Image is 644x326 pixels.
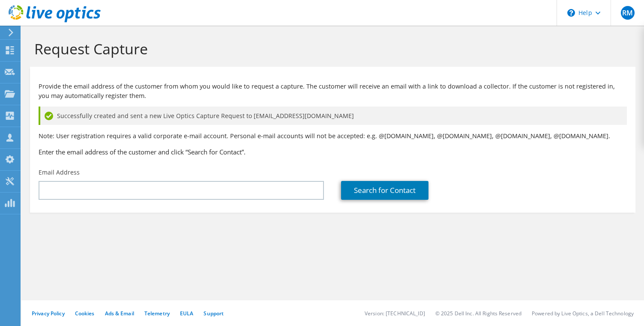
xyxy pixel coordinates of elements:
a: Search for Contact [341,181,428,200]
a: Cookies [75,310,95,317]
li: Powered by Live Optics, a Dell Technology [532,310,634,317]
li: Version: [TECHNICAL_ID] [365,310,425,317]
span: Successfully created and sent a new Live Optics Capture Request to [EMAIL_ADDRESS][DOMAIN_NAME] [57,111,354,121]
a: Telemetry [144,310,170,317]
li: © 2025 Dell Inc. All Rights Reserved [435,310,521,317]
a: Support [204,310,224,317]
p: Provide the email address of the customer from whom you would like to request a capture. The cust... [39,82,627,101]
a: EULA [180,310,193,317]
label: Email Address [39,168,80,177]
p: Note: User registration requires a valid corporate e-mail account. Personal e-mail accounts will ... [39,131,627,141]
svg: \n [567,9,575,17]
span: RM [621,6,635,20]
h1: Request Capture [34,40,627,58]
h3: Enter the email address of the customer and click “Search for Contact”. [39,147,627,157]
a: Ads & Email [105,310,134,317]
a: Privacy Policy [32,310,65,317]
